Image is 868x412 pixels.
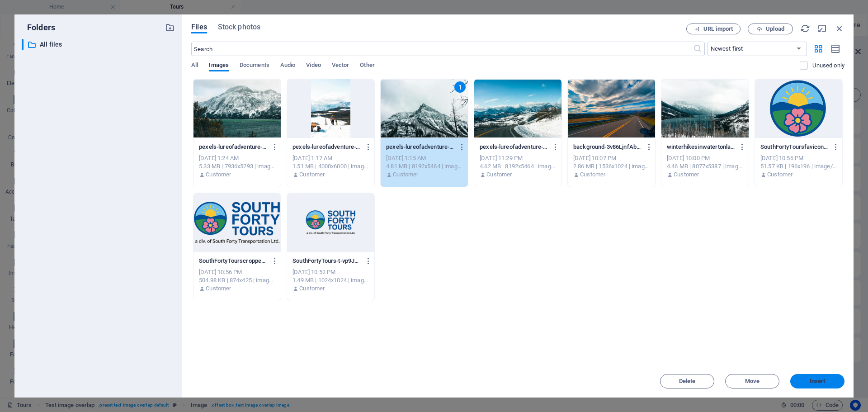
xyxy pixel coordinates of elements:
p: Customer [299,170,325,179]
p: Customer [674,170,699,179]
input: Search [191,42,693,56]
p: All files [40,39,158,50]
div: 4.81 MB | 8192x5464 | image/jpeg [386,162,462,170]
p: Customer [206,284,231,293]
button: Move [725,374,779,388]
button: URL import [686,24,741,34]
p: pexels-lureofadventure-15885741-NkLb4ICLh25DgjHmGPquGw.jpg [386,143,454,151]
p: Displays only files that are not in use on the website. Files added during this session can still... [812,62,844,70]
p: SouthFortyToursfavicon-mKY0bKiUln7X2fcMhJsJuw-52ro4GX4IWMUwbTAvSjAGQ.png [760,143,828,151]
div: [DATE] 10:07 PM [573,154,650,162]
div: 4.46 MB | 8077x5387 | image/jpeg [667,162,743,170]
div: [DATE] 10:56 PM [760,154,837,162]
span: Audio [280,60,295,72]
i: Create new folder [165,23,175,33]
div: 504.98 KB | 874x425 | image/png [199,276,275,284]
p: Customer [299,284,325,293]
p: Customer [393,170,418,179]
i: Minimize [817,24,827,33]
span: Delete [679,379,696,384]
span: Stock photos [218,22,260,33]
span: Documents [240,60,269,72]
div: [DATE] 10:56 PM [199,268,275,276]
button: Upload [748,24,793,34]
p: pexels-lureofadventure-16739691-6fk1N_I637zlPlNeCgAQjA.jpg [199,143,267,151]
p: Customer [580,170,605,179]
div: [DATE] 1:17 AM [292,154,369,162]
span: Other [360,60,374,72]
p: SouthFortyTourscropped-IQpk1g7M-TN4b6PFpcTtZg.png [199,257,267,265]
div: 2.86 MB | 1536x1024 | image/png [573,162,650,170]
div: 5.33 MB | 7936x5293 | image/jpeg [199,162,275,170]
span: Insert [810,379,826,384]
i: Reload [800,24,810,33]
span: URL import [703,26,733,32]
div: [DATE] 11:29 PM [480,154,556,162]
p: pexels-lureofadventure-15448451-d_WGGsOv1zEkWarfNzR77Q.jpg [292,143,360,151]
span: Move [745,379,759,384]
p: Folders [22,22,55,33]
div: [DATE] 10:52 PM [292,268,369,276]
button: Delete [660,374,714,388]
span: Files [191,22,207,33]
p: winterhikesinwatertonlakes-V5okcYWj2cNWs5RGDtnZWA.jpg [667,143,735,151]
div: [DATE] 1:15 AM [386,154,462,162]
span: Upload [766,26,784,32]
p: pexels-lureofadventure-20400715-keVop_lWX24e5L0mqRAPAA.jpg [480,143,547,151]
span: Vector [332,60,349,72]
p: Customer [486,170,512,179]
i: Close [835,24,844,33]
button: Insert [790,374,844,388]
div: 4.62 MB | 8192x5464 | image/jpeg [480,162,556,170]
p: background-3v86LjnfAbP3QV1fDGl1jA.png [573,143,641,151]
div: [DATE] 1:24 AM [199,154,275,162]
p: Customer [206,170,231,179]
p: SouthFortyTours-t-vp9JKJu-ngWQ-EBtKhMQ.png [292,257,360,265]
span: Video [306,60,321,72]
span: All [191,60,198,72]
div: 51.57 KB | 196x196 | image/png [760,162,837,170]
div: [DATE] 10:00 PM [667,154,743,162]
p: Customer [767,170,793,179]
div: 1.51 MB | 4000x6000 | image/jpeg [292,162,369,170]
span: Images [209,60,229,72]
div: 1 [454,81,466,93]
div: 1.49 MB | 1024x1024 | image/png [292,276,369,284]
div: ​ [22,39,24,50]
